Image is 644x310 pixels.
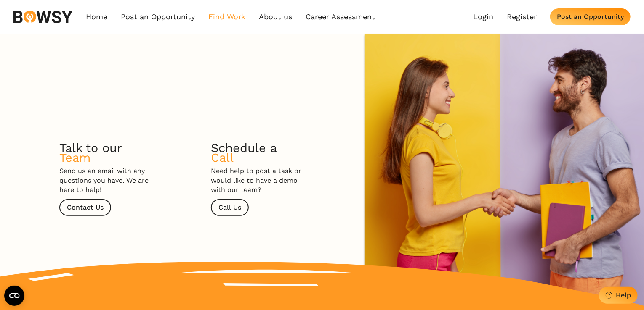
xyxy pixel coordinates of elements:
div: Help [616,291,631,299]
a: Register [507,12,537,21]
button: Open CMP widget [4,286,24,306]
span: Call [211,150,234,165]
img: svg%3e [13,11,72,23]
div: Contact Us [67,203,104,211]
div: Call Us [218,203,241,211]
span: Team [59,150,90,165]
p: Send us an email with any questions you have. We are here to help! [59,166,152,194]
div: Post an Opportunity [557,13,624,21]
button: Contact Us [59,199,111,216]
a: Home [86,12,107,21]
button: Post an Opportunity [550,8,631,25]
a: Career Assessment [306,12,375,21]
h1: Talk to our [59,143,122,162]
button: Call Us [211,199,249,216]
p: Need help to post a task or would like to have a demo with our team? [211,166,303,194]
h1: Schedule a [211,143,277,162]
button: Help [599,287,638,304]
a: Login [473,12,493,21]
